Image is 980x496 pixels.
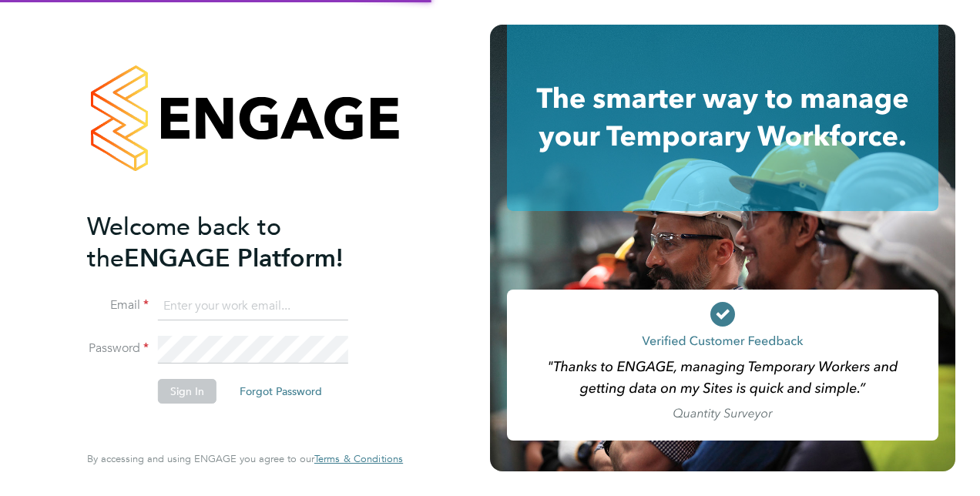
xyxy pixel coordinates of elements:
[87,211,388,274] h2: ENGAGE Platform!
[158,379,216,404] button: Sign In
[314,452,403,465] span: Terms & Conditions
[158,293,348,320] input: Enter your work email...
[87,340,149,357] label: Password
[314,453,403,465] a: Terms & Conditions
[87,212,281,273] span: Welcome back to the
[227,379,334,404] button: Forgot Password
[87,452,403,465] span: By accessing and using ENGAGE you agree to our
[87,297,149,313] label: Email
